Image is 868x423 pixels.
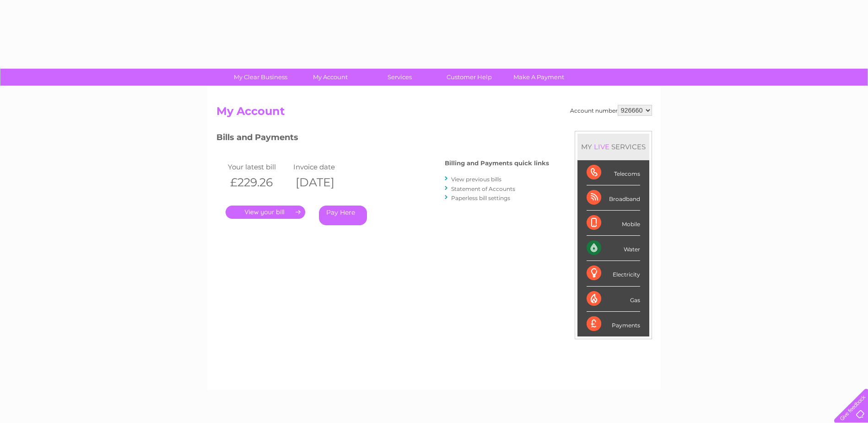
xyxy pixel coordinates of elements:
[226,173,291,192] th: £229.26
[501,69,577,86] a: Make A Payment
[362,69,437,86] a: Services
[223,69,298,86] a: My Clear Business
[319,206,367,225] a: Pay Here
[451,195,510,201] a: Paperless bill settings
[291,161,357,173] td: Invoice date
[451,185,515,192] a: Statement of Accounts
[226,206,305,219] a: .
[216,105,652,122] h2: My Account
[587,236,640,261] div: Water
[587,185,640,211] div: Broadband
[431,69,507,86] a: Customer Help
[292,69,368,86] a: My Account
[226,161,291,173] td: Your latest bill
[587,211,640,236] div: Mobile
[587,287,640,312] div: Gas
[451,176,501,183] a: View previous bills
[592,142,611,151] div: LIVE
[570,105,652,116] div: Account number
[587,261,640,286] div: Electricity
[587,160,640,185] div: Telecoms
[291,173,357,192] th: [DATE]
[445,160,549,167] h4: Billing and Payments quick links
[577,134,649,160] div: MY SERVICES
[216,131,549,147] h3: Bills and Payments
[587,312,640,336] div: Payments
